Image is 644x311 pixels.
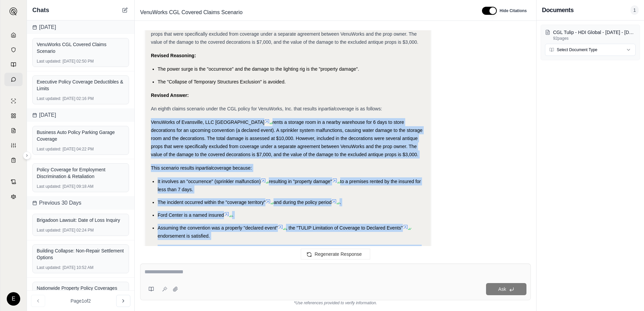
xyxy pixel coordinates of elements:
[7,292,20,306] div: E
[4,109,23,123] a: Policy Comparisons
[37,146,61,152] span: Last updated:
[4,73,23,86] a: Chat
[4,28,23,42] a: Home
[4,153,23,167] a: Coverage Table
[37,228,125,233] div: [DATE] 02:24 PM
[37,166,125,180] div: Policy Coverage for Employment Discrimination & Retaliation
[37,184,125,189] div: [DATE] 09:18 AM
[37,247,125,261] div: Building Collapse: Non-Repair Settlement Options
[553,36,636,41] p: 92 pages
[542,5,574,15] h3: Documents
[37,265,61,270] span: Last updated:
[158,200,265,205] span: The incident occurred within the "coverage territory"
[199,165,212,171] em: partial
[158,212,224,218] span: Ford Center is a named insured
[545,29,636,41] button: CGL Tulip - HDI Global - [DATE] - [DATE]-Recvd.pdf92pages
[37,59,125,64] div: [DATE] 02:50 PM
[37,129,125,142] div: Business Auto Policy Parking Garage Coverage
[37,285,125,298] div: Nationwide Property Policy Coverages and Limits
[121,6,129,14] button: New Chat
[286,225,403,231] span: , the "TULIP Limitation of Coverage to Declared Events"
[4,58,23,71] a: Prompt Library
[151,106,322,111] span: An eighth claims scenario under the CGL policy for VenuWorks, Inc. that results in
[27,108,134,122] div: [DATE]
[553,29,636,36] p: CGL Tulip - HDI Global - 7.1.25 - 7.1.26-Recvd.pdf
[137,7,245,18] span: VenuWorks CGL Covered Claims Scenario
[37,41,125,55] div: VenuWorks CGL Covered Claims Scenario
[7,5,20,18] button: Expand sidebar
[37,228,61,233] span: Last updated:
[322,106,334,111] em: partial
[37,96,125,101] div: [DATE] 02:16 PM
[486,283,526,295] button: Ask
[4,139,23,152] a: Custom Report
[27,196,134,210] div: Previous 30 Days
[32,5,49,15] span: Chats
[151,53,196,58] strong: Revised Reasoning:
[273,200,331,205] span: and during the policy period
[232,212,233,218] span: .
[23,151,31,160] button: Expand sidebar
[37,59,61,64] span: Last updated:
[4,175,23,188] a: Contract Analysis
[151,165,199,171] span: This scenario results in
[137,7,474,18] div: Edit Title
[631,5,639,15] span: 1
[158,179,261,184] span: It involves an "occurrence" (sprinkler malfunction)
[335,106,382,111] span: coverage is as follows:
[37,146,125,152] div: [DATE] 04:22 PM
[212,165,252,171] span: coverage because:
[151,119,264,125] span: VenuWorks of Evansville, LLC [GEOGRAPHIC_DATA]
[27,21,134,34] div: [DATE]
[37,217,125,223] div: Brigadoon Lawsuit: Date of Loss Inquiry
[158,79,286,84] span: The "Collapse of Temporary Structures Exclusion" is avoided.
[37,265,125,270] div: [DATE] 10:52 AM
[4,43,23,57] a: Documents Vault
[315,251,362,257] span: Regenerate Response
[37,96,61,101] span: Last updated:
[498,286,506,292] span: Ask
[151,7,422,45] span: rents a storage room in a nearby warehouse for 6 days to store decorations for an upcoming conven...
[340,200,341,205] span: .
[71,298,91,304] span: Page 1 of 2
[151,119,422,157] span: rents a storage room in a nearby warehouse for 6 days to store decorations for an upcoming conven...
[158,225,278,231] span: Assuming the convention was a properly "declared event"
[140,300,531,306] div: *Use references provided to verify information.
[4,124,23,137] a: Claim Coverage
[158,66,359,72] span: The power surge is the "occurrence" and the damage to the lighting rig is the "property damage".
[9,7,18,15] img: Expand sidebar
[4,190,23,203] a: Legal Search Engine
[151,93,189,98] strong: Revised Answer:
[158,179,421,192] span: to a premises rented by the insured for less than 7 days.
[158,233,210,239] span: endorsement is satisfied.
[500,8,527,13] span: Hide Citations
[37,184,61,189] span: Last updated:
[4,94,23,108] a: Single Policy
[269,179,332,184] span: resulting in "property damage"
[301,249,370,260] button: Regenerate Response
[37,78,125,92] div: Executive Policy Coverage Deductibles & Limits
